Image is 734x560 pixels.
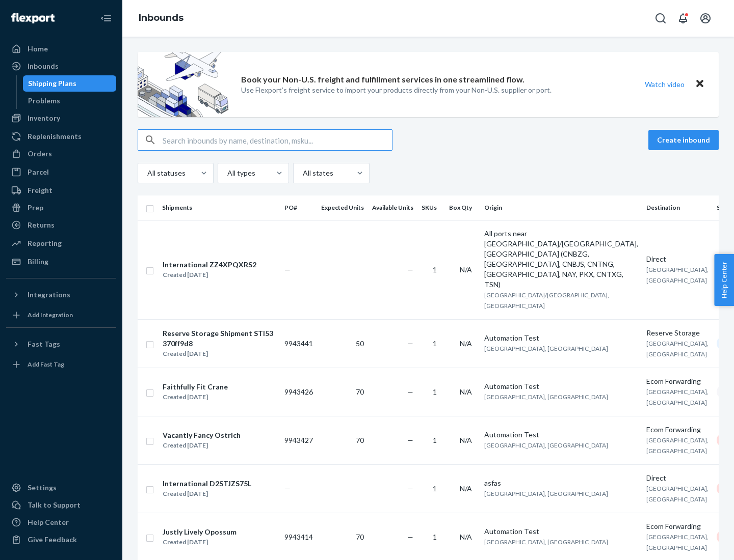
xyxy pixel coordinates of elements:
span: [GEOGRAPHIC_DATA], [GEOGRAPHIC_DATA] [646,485,709,503]
span: [GEOGRAPHIC_DATA], [GEOGRAPHIC_DATA] [484,490,608,497]
th: PO# [280,195,317,220]
button: Close [693,77,706,92]
div: All ports near [GEOGRAPHIC_DATA]/[GEOGRAPHIC_DATA], [GEOGRAPHIC_DATA] (CNBZG, [GEOGRAPHIC_DATA], ... [484,229,638,290]
div: Created [DATE] [163,349,276,359]
span: [GEOGRAPHIC_DATA], [GEOGRAPHIC_DATA] [484,538,608,546]
span: N/A [460,265,472,274]
button: Open notifications [673,8,693,29]
ol: breadcrumbs [130,4,192,33]
img: Flexport logo [11,13,55,23]
a: Talk to Support [6,497,116,513]
div: Automation Test [484,333,638,343]
div: Integrations [28,290,70,300]
a: Orders [6,146,116,162]
div: Inbounds [28,61,59,71]
span: 1 [433,533,437,541]
th: Available Units [368,195,417,220]
span: 1 [433,436,437,444]
div: Replenishments [28,131,82,142]
div: Give Feedback [28,535,77,545]
a: Billing [6,254,116,270]
a: Settings [6,480,116,496]
th: Box Qty [445,195,480,220]
div: Billing [28,257,48,267]
span: — [284,484,291,493]
input: All types [226,168,227,178]
button: Close Navigation [96,8,116,29]
div: Inventory [28,113,60,123]
span: [GEOGRAPHIC_DATA], [GEOGRAPHIC_DATA] [484,345,608,352]
div: Created [DATE] [163,489,251,499]
div: Direct [646,254,709,264]
a: Inbounds [6,58,116,74]
button: Give Feedback [6,531,116,548]
div: Automation Test [484,526,638,537]
div: Automation Test [484,430,638,440]
div: Fast Tags [28,339,60,349]
div: Reserve Storage Shipment STI53370ff9d8 [163,328,276,349]
span: N/A [460,484,472,493]
span: 1 [433,484,437,493]
span: — [407,436,413,444]
a: Add Fast Tag [6,356,116,373]
div: Problems [28,96,60,106]
div: Add Integration [28,311,73,319]
input: All statuses [146,168,147,178]
a: Parcel [6,164,116,180]
span: [GEOGRAPHIC_DATA], [GEOGRAPHIC_DATA] [646,266,709,284]
span: [GEOGRAPHIC_DATA], [GEOGRAPHIC_DATA] [484,441,608,449]
div: Home [28,44,48,54]
div: Freight [28,185,53,195]
a: Add Integration [6,307,116,323]
p: Use Flexport’s freight service to import your products directly from your Non-U.S. supplier or port. [241,85,552,95]
button: Fast Tags [6,336,116,352]
div: International D2STJZS75L [163,479,251,489]
span: 1 [433,339,437,348]
span: N/A [460,387,472,396]
input: All states [302,168,303,178]
div: Created [DATE] [163,270,256,280]
div: Created [DATE] [163,392,228,402]
th: SKUs [417,195,445,220]
div: Ecom Forwarding [646,376,709,386]
td: 9943441 [280,319,317,368]
span: N/A [460,533,472,541]
div: Add Fast Tag [28,360,64,369]
span: [GEOGRAPHIC_DATA], [GEOGRAPHIC_DATA] [484,393,608,401]
div: Reporting [28,238,62,248]
div: Ecom Forwarding [646,425,709,435]
button: Watch video [638,77,691,92]
button: Help Center [714,254,734,306]
div: Settings [28,483,57,493]
div: Talk to Support [28,500,81,510]
span: 70 [356,533,364,541]
div: Parcel [28,167,49,177]
span: 1 [433,265,437,274]
button: Integrations [6,287,116,303]
span: — [407,339,413,348]
span: 50 [356,339,364,348]
span: 70 [356,387,364,396]
div: Created [DATE] [163,537,237,547]
div: International ZZ4XPQXRS2 [163,260,256,270]
a: Inbounds [139,12,183,23]
th: Origin [480,195,642,220]
div: Shipping Plans [28,78,76,89]
input: Search inbounds by name, destination, msku... [163,130,392,150]
button: Create inbound [648,130,719,150]
a: Freight [6,182,116,199]
span: [GEOGRAPHIC_DATA]/[GEOGRAPHIC_DATA], [GEOGRAPHIC_DATA] [484,291,609,310]
button: Open Search Box [650,8,671,29]
div: asfas [484,478,638,488]
a: Home [6,41,116,57]
div: Returns [28,220,55,230]
span: N/A [460,436,472,444]
span: [GEOGRAPHIC_DATA], [GEOGRAPHIC_DATA] [646,533,709,551]
span: [GEOGRAPHIC_DATA], [GEOGRAPHIC_DATA] [646,436,709,455]
th: Expected Units [317,195,368,220]
button: Open account menu [695,8,716,29]
td: 9943427 [280,416,317,464]
span: — [407,484,413,493]
span: — [407,265,413,274]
